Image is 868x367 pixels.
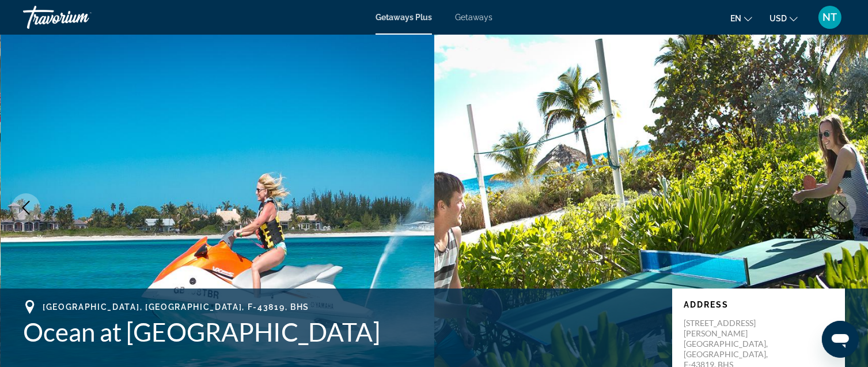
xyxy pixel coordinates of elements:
span: USD [770,14,787,23]
span: NT [823,12,837,23]
a: Travorium [23,2,138,32]
button: Change currency [770,10,798,27]
h1: Ocean at [GEOGRAPHIC_DATA] [23,317,661,347]
span: en [730,14,741,23]
button: Previous image [12,193,40,222]
button: Next image [828,193,856,222]
a: Getaways Plus [376,13,432,22]
iframe: Bouton de lancement de la fenêtre de messagerie [822,321,859,358]
a: Getaways [455,13,492,22]
button: User Menu [815,5,845,29]
button: Change language [730,10,752,27]
span: [GEOGRAPHIC_DATA], [GEOGRAPHIC_DATA], F-43819, BHS [43,302,309,312]
p: Address [684,300,833,309]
